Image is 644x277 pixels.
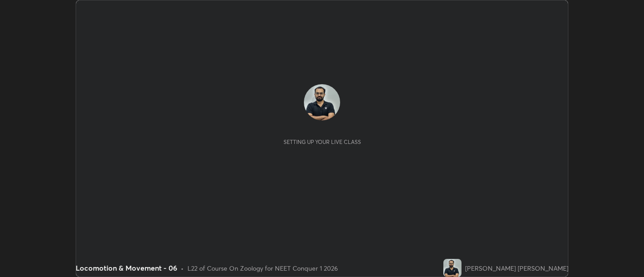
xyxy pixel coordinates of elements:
img: b085cb20fb0f4526aa32f9ad54b1e8dd.jpg [443,259,461,277]
div: [PERSON_NAME] [PERSON_NAME] [465,263,568,273]
div: Setting up your live class [284,138,361,145]
img: b085cb20fb0f4526aa32f9ad54b1e8dd.jpg [304,84,340,120]
div: L22 of Course On Zoology for NEET Conquer 1 2026 [187,263,338,273]
div: Locomotion & Movement - 06 [76,263,177,273]
div: • [181,263,184,273]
